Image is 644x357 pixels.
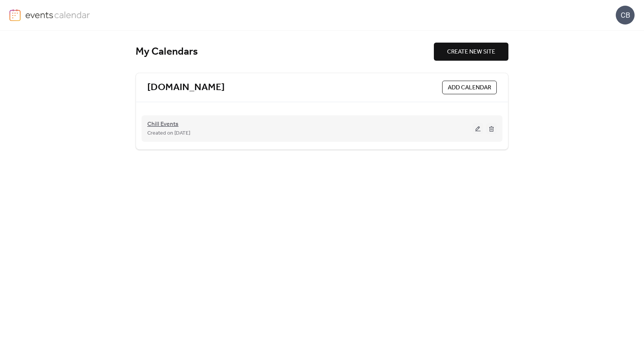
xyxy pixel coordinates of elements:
span: Chill Events [147,120,179,129]
span: ADD CALENDAR [448,83,491,92]
img: logo-type [25,9,90,20]
img: logo [9,9,21,21]
button: ADD CALENDAR [442,81,497,94]
div: My Calendars [136,45,434,58]
span: CREATE NEW SITE [447,47,495,57]
a: Chill Events [147,122,179,127]
button: CREATE NEW SITE [434,43,508,61]
a: [DOMAIN_NAME] [147,81,225,94]
div: CB [616,6,635,25]
span: Created on [DATE] [147,129,190,138]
